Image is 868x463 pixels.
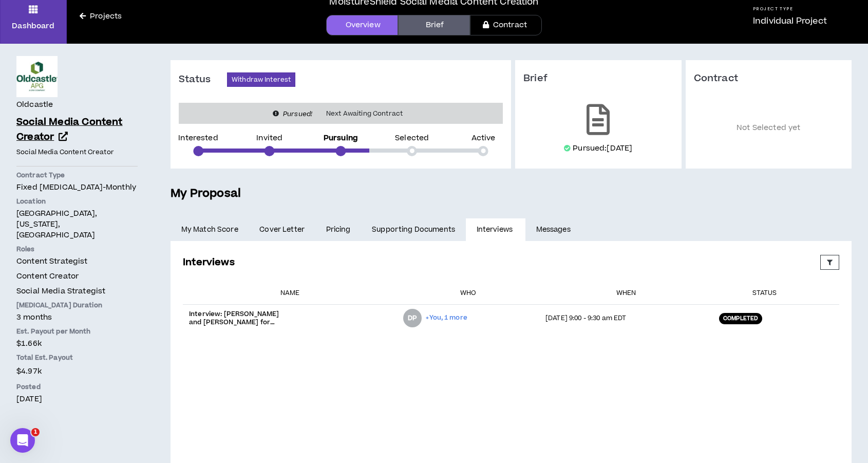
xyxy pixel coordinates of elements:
[16,394,138,404] p: [DATE]
[16,271,79,282] span: Content Creator
[16,182,136,193] span: Fixed [MEDICAL_DATA] - monthly
[525,218,583,241] a: Messages
[67,11,135,22] a: Projects
[16,115,138,145] a: Social Media Content Creator
[183,282,397,305] th: Name
[16,256,88,267] span: Content Strategist
[395,135,429,142] p: Selected
[16,301,138,310] p: [MEDICAL_DATA] Duration
[539,282,713,305] th: When
[283,109,312,119] i: Pursued!
[189,310,292,326] p: Interview: [PERSON_NAME] and [PERSON_NAME] for MoistureShield Social Media Content Creation
[256,135,282,142] p: Invited
[31,428,40,436] span: 1
[753,15,827,27] p: Individual Project
[16,171,138,180] p: Contract Type
[397,282,539,305] th: Who
[179,73,227,86] h3: Status
[16,197,138,206] p: Location
[320,108,409,119] span: Next Awaiting Contract
[16,327,138,336] p: Est. Payout per Month
[719,313,762,324] div: Completed
[16,99,53,110] h4: Oldcastle
[713,282,816,305] th: Status
[753,6,827,12] h5: Project Type
[573,143,632,154] p: Pursued: [DATE]
[403,309,422,327] div: Drew P.
[259,224,305,235] span: Cover Letter
[178,135,218,142] p: Interested
[171,185,852,202] h5: My Proposal
[16,286,105,297] span: Social Media Strategist
[16,382,138,392] p: Posted
[16,115,123,144] span: Social Media Content Creator
[523,72,673,85] h3: Brief
[324,135,358,142] p: Pursuing
[361,218,465,241] a: Supporting Documents
[171,218,249,241] a: My Match Score
[326,15,398,35] a: Overview
[16,364,42,378] span: $4.97k
[398,15,470,35] a: Brief
[16,147,114,157] span: Social Media Content Creator
[12,21,54,31] p: Dashboard
[10,428,35,453] iframe: Intercom live chat
[471,135,496,142] p: Active
[183,255,235,269] h3: Interviews
[315,218,362,241] a: Pricing
[227,72,295,87] button: Withdraw Interest
[16,338,138,349] p: $1.66k
[470,15,542,35] a: Contract
[16,208,138,240] p: [GEOGRAPHIC_DATA], [US_STATE], [GEOGRAPHIC_DATA]
[426,313,467,323] span: +You, 1 more
[545,314,707,322] p: [DATE] 9:00 - 9:30 am EDT
[694,100,844,156] p: Not Selected yet
[694,72,844,85] h3: Contract
[16,312,138,323] p: 3 months
[408,315,417,321] div: DP
[16,353,138,362] p: Total Est. Payout
[16,245,138,254] p: Roles
[466,218,525,241] a: Interviews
